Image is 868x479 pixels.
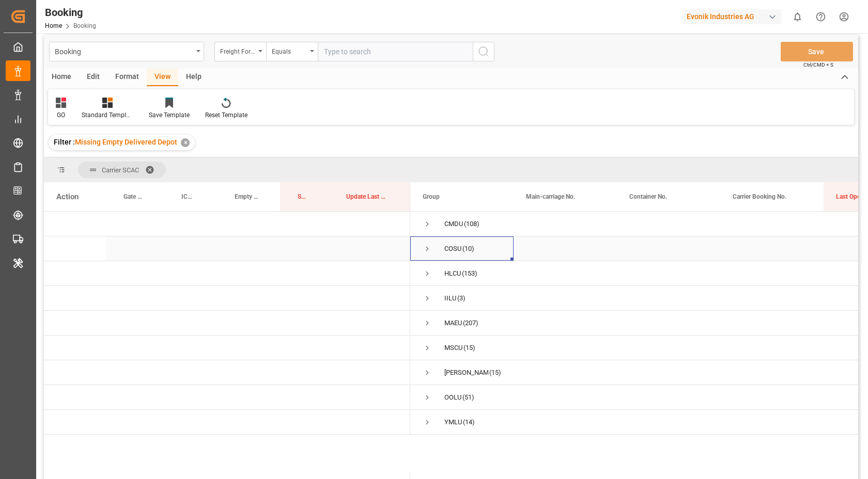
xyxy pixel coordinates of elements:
[786,5,809,28] button: show 0 new notifications
[423,193,440,200] span: Group
[56,110,66,120] div: GO
[733,193,786,200] span: Carrier Booking No.
[444,212,463,236] div: CMDU
[629,193,667,200] span: Container No.
[54,138,75,146] span: Filter :
[44,286,410,311] div: Press SPACE to select this row.
[462,386,474,409] span: (51)
[107,69,147,86] div: Format
[346,193,389,200] span: Update Last Opened By
[235,193,258,200] span: Empty Delivered Depot
[462,262,477,285] span: (153)
[205,110,247,120] div: Reset Template
[463,410,475,434] span: (14)
[444,237,461,261] div: COSU
[683,9,782,24] div: Evonik Industries AG
[272,44,307,56] div: Equals
[79,69,107,86] div: Edit
[444,386,461,409] div: OOLU
[44,311,410,336] div: Press SPACE to select this row.
[444,311,462,335] div: MAEU
[45,22,62,29] a: Home
[463,311,478,335] span: (207)
[45,5,96,20] div: Booking
[44,236,410,261] div: Press SPACE to select this row.
[526,193,575,200] span: Main-carriage No.
[44,360,410,385] div: Press SPACE to select this row.
[44,69,79,86] div: Home
[444,262,461,285] div: HLCU
[220,44,255,56] div: Freight Forwarder's Reference No.
[55,44,193,57] div: Booking
[464,212,479,236] span: (108)
[44,385,410,410] div: Press SPACE to select this row.
[463,336,475,360] span: (15)
[75,138,177,146] span: Missing Empty Delivered Depot
[444,286,456,310] div: IILU
[49,42,204,61] button: open menu
[462,237,474,261] span: (10)
[44,336,410,360] div: Press SPACE to select this row.
[56,192,79,201] div: Action
[82,110,133,120] div: Standard Templates
[178,69,209,86] div: Help
[809,5,832,28] button: Help Center
[444,361,488,385] div: [PERSON_NAME]
[318,42,473,61] input: Type to search
[444,336,462,360] div: MSCU
[444,410,462,434] div: YMLU
[102,166,139,174] span: Carrier SCAC
[298,193,307,200] span: Sum of Events
[149,110,190,120] div: Save Template
[473,42,494,61] button: search button
[123,193,142,200] span: Gate Out Full Terminal
[44,212,410,236] div: Press SPACE to select this row.
[781,42,853,61] button: Save
[181,138,190,147] div: ✕
[266,42,318,61] button: open menu
[44,410,410,435] div: Press SPACE to select this row.
[214,42,266,61] button: open menu
[457,286,466,310] span: (3)
[44,261,410,286] div: Press SPACE to select this row.
[489,361,501,385] span: (15)
[683,7,786,26] button: Evonik Industries AG
[147,69,178,86] div: View
[803,61,833,69] span: Ctrl/CMD + S
[181,193,195,200] span: ICD Name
